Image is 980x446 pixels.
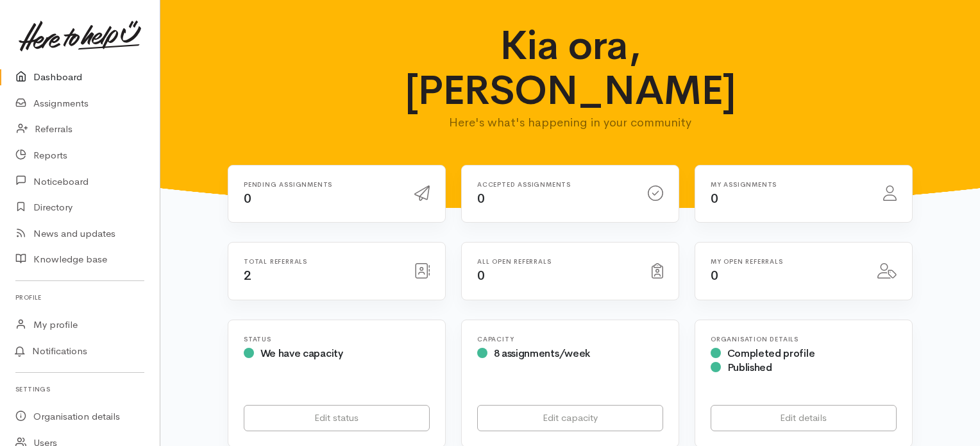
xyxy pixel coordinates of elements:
span: 0 [711,268,718,284]
span: We have capacity [260,347,343,360]
h6: My assignments [711,181,868,188]
a: Edit details [711,405,897,431]
span: Completed profile [727,347,815,360]
h6: My open referrals [711,258,862,265]
h6: Settings [15,381,144,398]
h6: Accepted assignments [477,181,632,188]
span: 8 assignments/week [494,347,590,360]
span: 0 [711,191,718,207]
h6: Total referrals [244,258,399,265]
span: 2 [244,268,251,284]
h6: All open referrals [477,258,636,265]
h6: Profile [15,289,144,306]
h6: Capacity [477,336,663,343]
p: Here's what's happening in your community [381,114,760,132]
h6: Pending assignments [244,181,399,188]
span: 0 [477,191,485,207]
h6: Organisation Details [711,336,897,343]
span: 0 [244,191,251,207]
span: 0 [477,268,485,284]
span: Published [727,361,772,374]
a: Edit status [244,405,430,431]
a: Edit capacity [477,405,663,431]
h6: Status [244,336,430,343]
h1: Kia ora, [PERSON_NAME] [381,23,760,114]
